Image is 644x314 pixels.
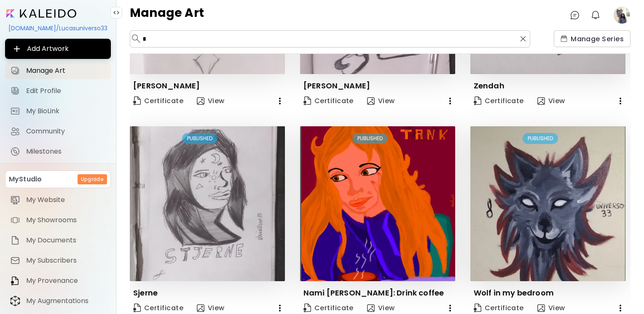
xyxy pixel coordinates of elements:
[470,126,625,281] img: thumbnail
[303,303,354,313] span: Certificate
[10,295,20,306] img: item
[588,8,603,22] button: bellIcon
[10,215,20,225] img: item
[300,93,357,109] a: CertificateCertificate
[10,86,20,96] img: Edit Profile icon
[133,303,141,312] img: Certificate
[26,67,106,75] span: Manage Art
[133,303,183,313] span: Certificate
[474,96,481,105] img: Certificate
[5,272,111,289] a: itemMy Provenance
[5,143,111,160] a: completeMilestones iconMilestones
[10,276,20,286] img: item
[5,21,111,35] div: [DOMAIN_NAME]/Lucasuniverso33
[5,192,111,208] a: itemMy Website
[554,30,631,47] button: collectionsManage Series
[26,196,106,204] span: My Website
[10,146,20,157] img: Milestones icon
[130,32,142,45] button: search
[352,133,388,144] div: PUBLISHED
[10,255,20,266] img: item
[303,96,354,106] span: Certificate
[10,235,20,245] img: item
[300,126,455,281] img: thumbnail
[5,232,111,249] a: itemMy Documents
[5,293,111,309] a: itemMy Augmentations
[303,81,370,91] p: [PERSON_NAME]
[26,127,106,136] span: Community
[26,216,106,224] span: My Showrooms
[5,103,111,120] a: completeMy BioLink iconMy BioLink
[193,93,228,109] button: view-artView
[474,303,524,313] span: Certificate
[113,9,120,16] img: collapse
[197,96,225,106] span: View
[26,107,106,115] span: My BioLink
[303,288,444,298] p: Nami [PERSON_NAME]: Drink coffee
[197,97,204,105] img: view-art
[570,10,580,20] img: chatIcon
[474,81,504,91] p: Zendah
[303,96,311,105] img: Certificate
[367,97,375,105] img: view-art
[26,277,106,285] span: My Provenance
[26,297,106,305] span: My Augmentations
[81,176,104,183] h6: Upgrade
[10,106,20,116] img: My BioLink icon
[197,303,225,313] span: View
[537,304,545,312] img: view-art
[5,212,111,229] a: itemMy Showrooms
[197,304,204,312] img: view-art
[133,81,200,91] p: [PERSON_NAME]
[367,96,395,106] span: View
[523,133,558,144] div: PUBLISHED
[5,62,111,79] a: Manage Art iconManage Art
[26,87,106,95] span: Edit Profile
[133,96,183,106] span: Certificate
[534,93,569,109] button: view-artView
[470,93,527,109] a: CertificateCertificate
[133,288,158,298] p: Sjerne
[590,10,601,20] img: bellIcon
[5,123,111,140] a: Community iconCommunity
[364,93,398,109] button: view-artView
[5,82,111,99] a: Edit Profile iconEdit Profile
[130,126,285,281] img: thumbnail
[474,96,524,106] span: Certificate
[537,96,565,106] span: View
[10,195,20,205] img: item
[5,39,111,59] button: Add Artwork
[518,34,528,44] img: search
[474,288,554,298] p: Wolf in my bedroom
[303,303,311,312] img: Certificate
[26,147,106,156] span: Milestones
[9,174,42,184] p: MyStudio
[12,44,104,54] span: Add Artwork
[10,66,20,76] img: Manage Art icon
[182,133,217,144] div: PUBLISHED
[26,256,106,265] span: My Subscribers
[516,32,530,46] button: search
[130,7,204,24] h4: Manage Art
[26,236,106,245] span: My Documents
[130,93,187,109] a: CertificateCertificate
[133,96,141,105] img: Certificate
[367,303,395,313] span: View
[537,303,565,313] span: View
[474,303,481,312] img: Certificate
[5,252,111,269] a: itemMy Subscribers
[132,35,140,43] img: search
[367,304,375,312] img: view-art
[561,35,567,42] img: collections
[10,126,20,136] img: Community icon
[561,35,624,43] span: Manage Series
[537,97,545,105] img: view-art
